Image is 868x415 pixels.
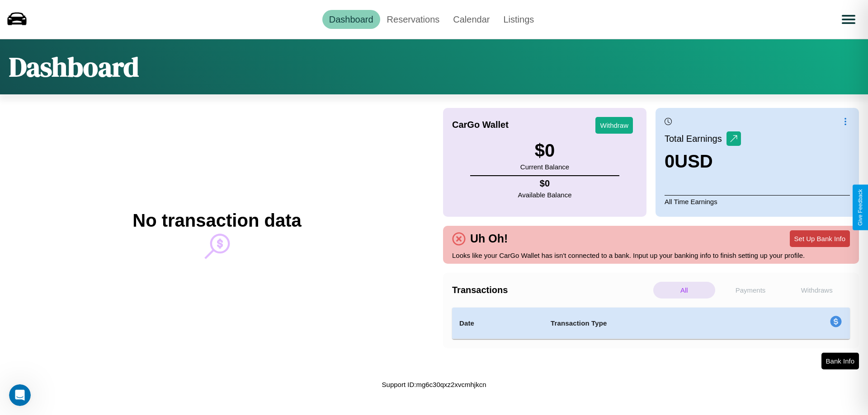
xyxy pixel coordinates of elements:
[665,195,850,208] p: All Time Earnings
[595,117,633,134] button: Withdraw
[665,131,726,147] p: Total Earnings
[9,384,31,406] iframe: Intercom live chat
[665,151,741,172] h3: 0 USD
[790,230,850,247] button: Set Up Bank Info
[520,161,569,173] p: Current Balance
[452,120,509,130] h4: CarGo Wallet
[551,318,756,329] h4: Transaction Type
[380,10,447,29] a: Reservations
[452,285,651,295] h4: Transactions
[9,48,139,85] h1: Dashboard
[720,282,782,298] p: Payments
[496,10,541,29] a: Listings
[518,189,572,201] p: Available Balance
[382,378,486,391] p: Support ID: mg6c30qxz2xvcmhjkcn
[452,249,850,261] p: Looks like your CarGo Wallet has isn't connected to a bank. Input up your banking info to finish ...
[132,210,301,231] h2: No transaction data
[821,353,859,369] button: Bank Info
[466,232,512,245] h4: Uh Oh!
[836,7,861,32] button: Open menu
[446,10,496,29] a: Calendar
[459,318,536,329] h4: Date
[520,140,569,161] h3: $ 0
[322,10,380,29] a: Dashboard
[786,282,848,298] p: Withdraws
[857,189,863,226] div: Give Feedback
[452,308,850,339] table: simple table
[518,178,572,189] h4: $ 0
[653,282,715,298] p: All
